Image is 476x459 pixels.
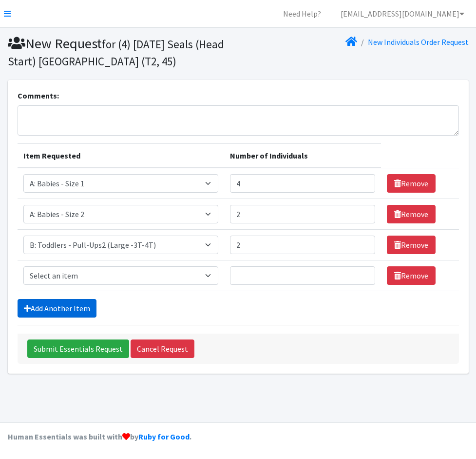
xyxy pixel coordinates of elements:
[387,174,436,193] a: Remove
[138,432,190,441] a: Ruby for Good
[8,37,224,68] small: for (4) [DATE] Seals (Head Start) [GEOGRAPHIC_DATA] (T2, 45)
[131,339,194,358] a: Cancel Request
[18,90,59,101] label: Comments:
[387,236,436,254] a: Remove
[18,144,224,168] th: Item Requested
[333,4,472,23] a: [EMAIL_ADDRESS][DOMAIN_NAME]
[368,37,469,47] a: New Individuals Order Request
[275,4,329,23] a: Need Help?
[224,144,381,168] th: Number of Individuals
[387,266,436,285] a: Remove
[27,339,129,358] input: Submit Essentials Request
[8,35,235,69] h1: New Request
[18,299,96,318] a: Add Another Item
[8,432,191,441] strong: Human Essentials was built with by .
[387,205,436,223] a: Remove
